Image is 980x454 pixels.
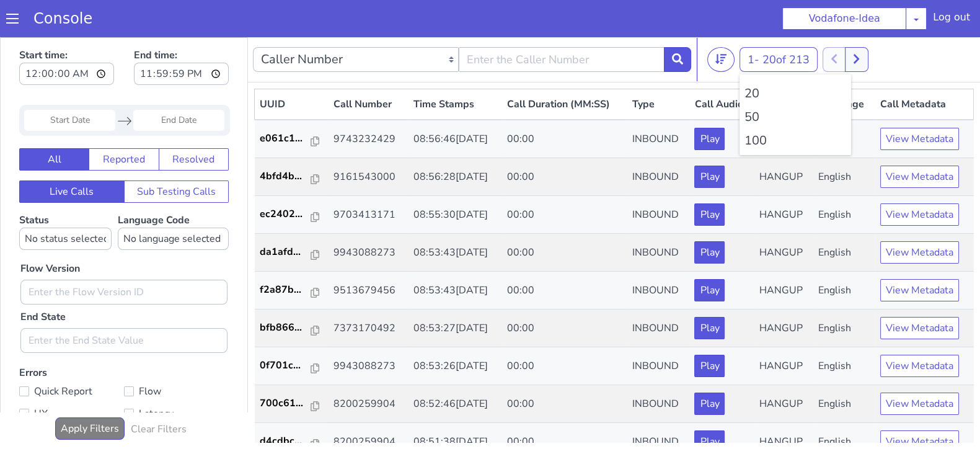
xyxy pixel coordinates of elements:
td: 9943088273 [329,310,408,348]
td: 8200259904 [329,386,408,424]
input: Enter the Flow Version ID [20,243,227,267]
button: 1- 20of 213 [739,10,818,35]
td: INBOUND [627,197,690,234]
button: View Metadata [880,128,959,151]
th: Call Metadata [875,52,974,83]
button: Live Calls [19,143,125,166]
td: HANGUP [754,121,813,159]
td: 08:53:26[DATE] [408,310,502,348]
p: e061c1... [260,94,312,109]
label: Flow [124,345,229,363]
td: 8200259904 [329,348,408,386]
td: English [813,121,875,159]
td: INBOUND [627,121,690,159]
td: English [813,159,875,197]
span: 20 of 213 [762,15,810,30]
button: Resolved [159,111,229,133]
td: INBOUND [627,348,690,386]
label: Start time: [19,7,114,51]
td: English [813,386,875,424]
th: Call Number [329,52,408,83]
td: 00:00 [502,310,627,348]
li: 100 [744,94,846,113]
li: 50 [744,71,846,89]
p: da1afd... [260,207,312,222]
input: End Date [133,73,224,94]
td: 08:53:43[DATE] [408,197,502,234]
label: UX [19,368,124,385]
p: 4bfd4b... [260,131,312,146]
button: Vodafone-Idea [782,7,906,30]
input: End time: [134,25,229,48]
td: 00:00 [502,386,627,424]
td: HANGUP [754,310,813,348]
button: Play [694,393,725,416]
button: Reported [89,111,159,133]
a: f2a87b... [260,245,324,260]
td: English [813,310,875,348]
th: Time Stamps [408,52,502,83]
label: Flow Version [20,224,80,239]
td: HANGUP [754,386,813,424]
th: Call Audio [689,52,754,83]
button: Play [694,166,725,189]
p: f2a87b... [260,245,312,260]
td: 00:00 [502,159,627,197]
label: Language Code [118,176,229,213]
td: English [813,234,875,272]
td: 00:00 [502,348,627,386]
td: 00:00 [502,272,627,310]
a: e061c1... [260,94,324,109]
a: Console [19,10,107,27]
p: ec2402... [260,169,312,184]
td: 9703413171 [329,159,408,197]
td: 08:55:30[DATE] [408,159,502,197]
button: Play [694,242,725,264]
button: Play [694,318,725,340]
button: View Metadata [880,166,959,189]
td: INBOUND [627,82,690,121]
a: 700c61... [260,358,324,373]
li: 20 [744,47,846,66]
p: 700c61... [260,358,312,373]
p: 0f701c... [260,321,312,336]
td: HANGUP [754,272,813,310]
td: 9743232429 [329,82,408,121]
td: INBOUND [627,234,690,272]
th: UUID [255,52,329,83]
a: ec2402... [260,169,324,184]
td: 08:53:43[DATE] [408,234,502,272]
td: INBOUND [627,310,690,348]
td: English [813,272,875,310]
p: d4cdbc... [260,396,312,411]
td: 9513679456 [329,234,408,272]
button: Play [694,355,725,378]
label: End time: [134,7,229,51]
td: 00:00 [502,121,627,159]
td: HANGUP [754,159,813,197]
button: Play [694,280,725,302]
td: English [813,348,875,386]
select: Language Code [118,190,229,213]
td: 9943088273 [329,197,408,234]
a: 4bfd4b... [260,131,324,146]
td: 00:00 [502,197,627,234]
td: 7373170492 [329,272,408,310]
button: View Metadata [880,280,959,302]
button: Play [694,91,725,113]
button: View Metadata [880,318,959,340]
button: Apply Filters [55,380,125,403]
input: Start Date [24,73,115,94]
a: d4cdbc... [260,396,324,411]
td: 08:53:27[DATE] [408,272,502,310]
td: INBOUND [627,272,690,310]
label: End State [20,272,66,287]
td: 9161543000 [329,121,408,159]
input: Enter the Caller Number [459,10,664,35]
td: 08:52:46[DATE] [408,348,502,386]
td: HANGUP [754,234,813,272]
button: Sub Testing Calls [124,143,229,166]
select: Status [19,190,112,213]
a: da1afd... [260,207,324,222]
h6: Clear Filters [131,386,187,398]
